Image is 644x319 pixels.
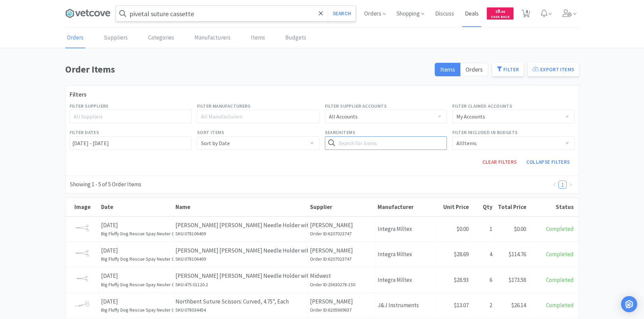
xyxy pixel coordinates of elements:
[175,203,307,211] div: Name
[74,113,182,120] div: All Suppliers
[70,90,575,100] h3: Filters
[325,136,447,150] input: Search for items
[146,28,176,48] a: Categories
[559,181,566,188] a: 1
[569,183,573,187] i: icon: right
[328,6,356,21] button: Search
[201,137,230,150] div: Sort by Date
[492,63,524,76] button: Filter
[75,271,89,286] img: 602e3755ee1442e68079a5d1e1a8d92f_113638.jpeg
[310,246,374,255] p: [PERSON_NAME]
[438,203,469,211] div: Unit Price
[310,203,374,211] div: Supplier
[454,276,469,284] span: $28.93
[75,246,89,260] img: d4ace6d7754a431b9dee0947ee383b63_70685.jpeg
[508,250,526,258] span: $114.76
[70,180,141,189] div: Showing 1 - 5 of 5 Order Items
[175,271,306,281] p: [PERSON_NAME] [PERSON_NAME] Needle Holder with Suture Scissors: 5.5", Vantage
[546,301,574,309] span: Completed
[530,203,574,211] div: Status
[546,250,574,258] span: Completed
[500,9,505,14] span: . 00
[456,110,485,123] div: My Accounts
[201,113,309,120] div: All Manufacturers
[466,65,483,73] span: Orders
[329,110,358,123] div: All Accounts
[116,6,356,21] input: Search by item, sku, manufacturer, ingredient, size...
[175,230,306,237] h6: SKU: 078106469
[249,28,267,48] a: Items
[496,9,497,14] span: $
[514,225,526,233] span: $0.00
[496,203,526,211] div: Total Price
[175,281,306,288] h6: SKU: 475.01120.2
[567,181,575,189] li: Next Page
[75,297,89,311] img: 64253255bbae4a30965efd673b8c7767_70602.jpeg
[325,129,355,136] label: Search Items
[101,297,172,306] p: [DATE]
[452,129,518,136] label: Filter Included in Budgets
[310,230,374,237] h6: Order ID: 6207023747
[519,11,533,18] a: 4
[325,102,387,110] label: Filter Supplier Accounts
[452,102,512,110] label: Filter Claimed Accounts
[101,203,172,211] div: Date
[284,28,308,48] a: Budgets
[67,203,98,211] div: Image
[511,301,526,309] span: $26.14
[378,203,435,211] div: Manufacturer
[440,65,455,73] span: Items
[376,246,437,263] div: Integra Miltex
[101,281,172,288] h6: Big Fluffy Dog Rescue Spay Neuter Clinic
[101,271,172,281] p: [DATE]
[310,255,374,263] h6: Order ID: 6207023747
[496,8,505,14] span: 0
[101,246,172,255] p: [DATE]
[454,301,469,309] span: $13.07
[376,220,437,238] div: Integra Miltex
[376,271,437,289] div: Integra Miltex
[310,281,374,288] h6: Order ID: 25630278-150
[197,129,224,136] label: Sort Items
[472,203,493,211] div: Qty
[310,306,374,314] h6: Order ID: 6205669637
[197,102,251,110] label: Filter Manufacturers
[101,221,172,230] p: [DATE]
[75,221,89,235] img: d4ace6d7754a431b9dee0947ee383b63_70685.jpeg
[471,271,494,289] div: 6
[65,28,85,48] a: Orders
[456,225,469,233] span: $0.00
[456,137,477,150] div: All Items
[101,230,172,237] h6: Big Fluffy Dog Rescue Spay Neuter Clinic
[621,296,637,312] div: Open Intercom Messenger
[193,28,232,48] a: Manufacturers
[65,62,431,77] h1: Order Items
[454,250,469,258] span: $28.69
[101,306,172,314] h6: Big Fluffy Dog Rescue Spay Neuter Clinic
[552,183,556,187] i: icon: left
[310,271,374,281] p: Midwest
[310,297,374,306] p: [PERSON_NAME]
[522,155,575,169] button: Collapse Filters
[471,246,494,263] div: 4
[478,155,522,169] button: Clear Filters
[70,129,99,136] label: Filter Dates
[546,225,574,233] span: Completed
[471,220,494,238] div: 1
[376,297,437,314] div: J&J Instruments
[462,11,481,17] a: Deals
[101,255,172,263] h6: Big Fluffy Dog Rescue Spay Neuter Clinic
[175,306,306,314] h6: SKU: 078034454
[70,102,109,110] label: Filter Suppliers
[487,4,514,23] a: $0.00Cash Back
[102,28,129,48] a: Suppliers
[471,297,494,314] div: 2
[432,11,457,17] a: Discuss
[175,221,306,230] p: [PERSON_NAME] [PERSON_NAME] Needle Holder with Suture Scissors: 5.5", Vantage
[550,181,558,189] li: Previous Page
[528,63,579,76] button: Export Items
[175,255,306,263] h6: SKU: 078106469
[310,221,374,230] p: [PERSON_NAME]
[546,276,574,284] span: Completed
